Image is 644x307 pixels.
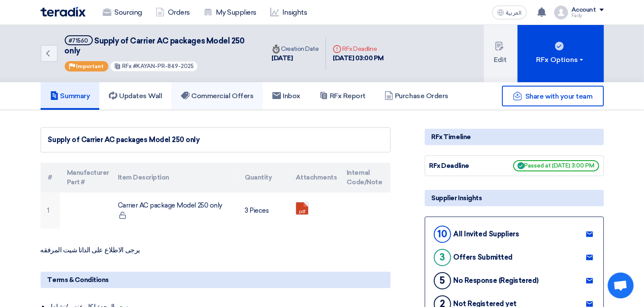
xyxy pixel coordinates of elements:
[76,63,104,69] span: Important
[238,163,289,192] th: Quantity
[375,82,458,110] a: Purchase Orders
[454,253,513,261] div: Offers Submitted
[425,190,604,206] div: Supplier Insights
[536,55,585,65] div: RFx Options
[333,53,384,63] div: [DATE] 03:00 PM
[96,3,149,22] a: Sourcing
[181,92,253,100] h5: Commercial Offers
[289,163,340,192] th: Attachments
[296,202,365,254] a: PSDUB__N_1758717236079.pdf
[513,160,599,171] span: Passed at [DATE] 3:00 PM
[518,25,604,82] button: RFx Options
[48,135,383,145] div: Supply of Carrier AC packages Model 250 only
[50,92,90,100] h5: Summary
[238,192,289,229] td: 3 Pieces
[425,129,604,145] div: RFx Timeline
[554,6,568,19] img: profile_test.png
[385,92,448,100] h5: Purchase Orders
[454,276,539,285] div: No Response (Registered)
[133,63,194,69] span: #KAYAN-PR-849-2025
[608,273,634,298] div: Open chat
[429,161,494,171] div: RFx Deadline
[525,92,592,100] span: Share with your team
[434,272,451,289] div: 5
[65,35,255,56] h5: Supply of Carrier AC packages Model 250 only
[272,44,319,53] div: Creation Date
[60,163,111,192] th: Manufacturer Part #
[197,3,263,22] a: My Suppliers
[171,82,263,110] a: Commercial Offers
[41,7,85,17] img: Teradix logo
[149,3,197,22] a: Orders
[47,275,109,285] span: Terms & Conditions
[109,92,162,100] h5: Updates Wall
[41,163,60,192] th: #
[492,6,527,19] button: العربية
[263,3,314,22] a: Insights
[434,249,451,266] div: 3
[272,92,300,100] h5: Inbox
[111,192,238,229] td: Carrier AC package Model 250 only
[319,92,366,100] h5: RFx Report
[454,230,519,238] div: All Invited Suppliers
[65,36,245,56] span: Supply of Carrier AC packages Model 250 only
[434,226,451,243] div: 10
[340,163,391,192] th: Internal Code/Note
[41,192,60,229] td: 1
[111,163,238,192] th: Item Description
[571,6,596,14] div: Account
[333,44,384,53] div: RFx Deadline
[41,246,391,254] p: يرجى الاطلاع على الداتا شيت المرفقه
[484,25,518,82] button: Edit
[506,10,521,16] span: العربية
[69,38,88,43] div: #71560
[99,82,171,110] a: Updates Wall
[122,63,132,69] span: RFx
[310,82,375,110] a: RFx Report
[263,82,310,110] a: Inbox
[272,53,319,63] div: [DATE]
[571,13,604,18] div: Fady
[41,82,100,110] a: Summary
